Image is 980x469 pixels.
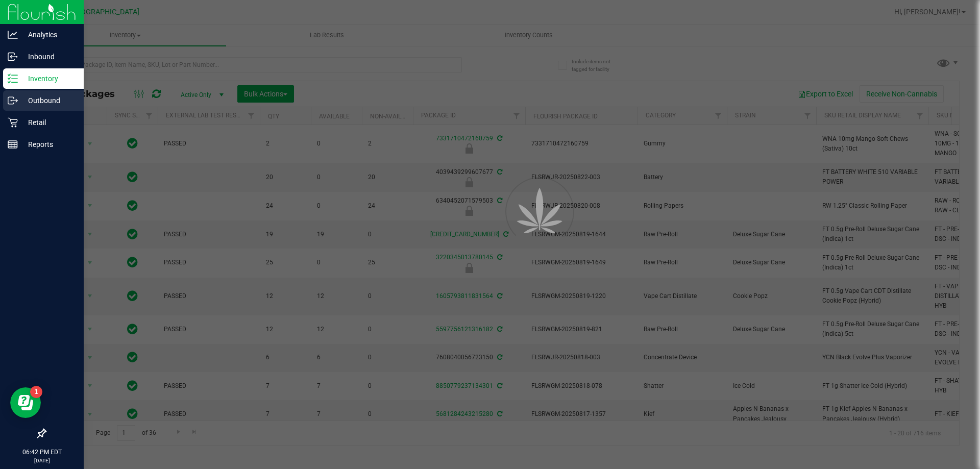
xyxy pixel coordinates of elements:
inline-svg: Retail [8,117,18,128]
p: 06:42 PM EDT [5,448,79,457]
p: Retail [18,116,79,129]
inline-svg: Outbound [8,95,18,106]
p: Reports [18,138,79,151]
p: Inbound [18,51,79,63]
p: [DATE] [5,457,79,464]
inline-svg: Analytics [8,30,18,40]
p: Outbound [18,94,79,107]
iframe: Resource center unread badge [30,386,42,398]
inline-svg: Inbound [8,52,18,62]
iframe: Resource center [10,387,41,418]
inline-svg: Inventory [8,73,18,84]
inline-svg: Reports [8,139,18,150]
p: Analytics [18,29,79,41]
p: Inventory [18,72,79,85]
